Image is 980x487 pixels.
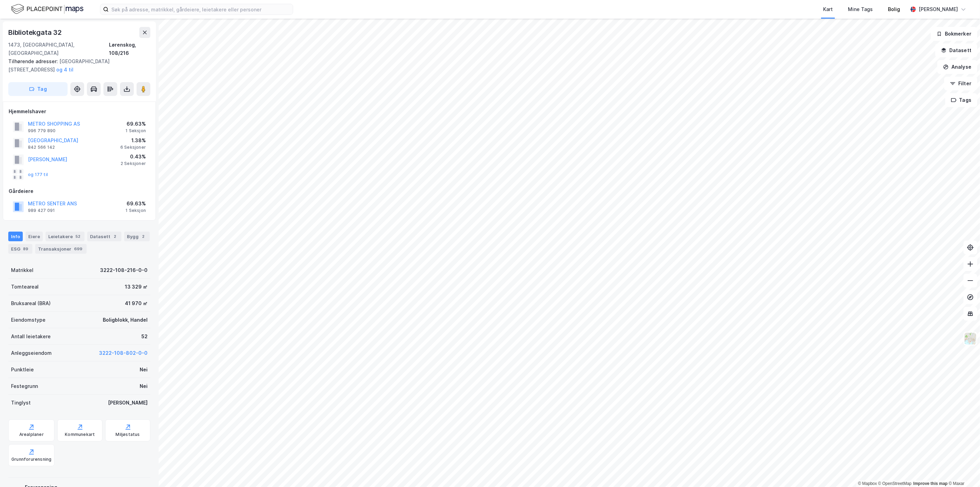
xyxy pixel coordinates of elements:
[125,299,148,308] div: 41 970 ㎡
[8,82,68,96] button: Tag
[140,382,148,390] div: Nei
[124,232,150,241] div: Bygg
[935,43,977,57] button: Datasett
[22,245,30,252] div: 89
[945,93,977,107] button: Tags
[121,161,146,166] div: 2 Seksjoner
[141,332,148,341] div: 52
[19,432,44,437] div: Arealplaner
[946,454,980,487] iframe: Chat Widget
[11,399,31,407] div: Tinglyst
[103,316,148,324] div: Boligblokk, Handel
[964,332,977,345] img: Z
[913,481,948,486] a: Improve this map
[8,232,23,241] div: Info
[11,457,51,462] div: Grunnforurensning
[126,128,146,134] div: 1 Seksjon
[823,5,833,13] div: Kart
[28,145,55,150] div: 842 566 142
[73,245,84,252] div: 699
[11,316,46,324] div: Eiendomstype
[112,233,119,240] div: 2
[108,399,148,407] div: [PERSON_NAME]
[888,5,900,13] div: Bolig
[99,349,148,357] button: 3222-108-802-0-0
[919,5,958,13] div: [PERSON_NAME]
[65,432,95,437] div: Kommunekart
[120,136,146,145] div: 1.38%
[8,244,32,254] div: ESG
[11,366,34,374] div: Punktleie
[878,481,912,486] a: OpenStreetMap
[8,58,59,64] span: Tilhørende adresser:
[944,77,977,90] button: Filter
[100,266,148,274] div: 3222-108-216-0-0
[11,299,51,308] div: Bruksareal (BRA)
[121,153,146,161] div: 0.43%
[109,41,150,57] div: Lørenskog, 108/216
[11,382,38,390] div: Festegrunn
[848,5,873,13] div: Mine Tags
[931,27,977,41] button: Bokmerker
[11,349,52,357] div: Anleggseiendom
[28,208,55,213] div: 989 427 091
[8,27,63,38] div: Bibliotekgata 32
[46,232,84,241] div: Leietakere
[126,208,146,213] div: 1 Seksjon
[140,233,147,240] div: 2
[8,41,109,57] div: 1473, [GEOGRAPHIC_DATA], [GEOGRAPHIC_DATA]
[120,145,146,150] div: 6 Seksjoner
[26,232,43,241] div: Eiere
[116,432,140,437] div: Miljøstatus
[11,3,83,15] img: logo.f888ab2527a4732fd821a326f86c7f29.svg
[109,4,293,14] input: Søk på adresse, matrikkel, gårdeiere, leietakere eller personer
[937,60,977,74] button: Analyse
[126,120,146,128] div: 69.63%
[74,233,82,240] div: 52
[87,232,121,241] div: Datasett
[9,187,150,195] div: Gårdeiere
[125,283,148,291] div: 13 329 ㎡
[11,283,39,291] div: Tomteareal
[11,332,51,341] div: Antall leietakere
[11,266,33,274] div: Matrikkel
[126,199,146,208] div: 69.63%
[28,128,56,134] div: 996 779 890
[35,244,87,254] div: Transaksjoner
[140,366,148,374] div: Nei
[858,481,877,486] a: Mapbox
[8,57,145,74] div: [GEOGRAPHIC_DATA][STREET_ADDRESS]
[9,107,150,116] div: Hjemmelshaver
